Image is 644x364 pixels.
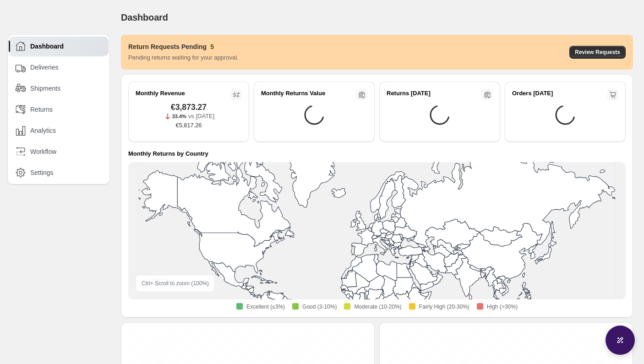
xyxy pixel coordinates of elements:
[136,89,185,98] h2: Monthly Revenue
[176,121,202,130] span: €5,817.26
[188,112,215,121] p: vs [DATE]
[121,12,168,22] span: Dashboard
[30,147,56,156] span: Workflow
[171,103,207,112] span: €3,873.27
[246,303,285,310] span: Excellent (≤3%)
[136,275,215,292] div: Ctrl + Scroll to zoom ( 100 %)
[30,105,53,114] span: Returns
[575,49,620,56] span: Review Requests
[128,53,239,62] p: Pending returns waiting for your approval.
[569,46,626,59] button: Review Requests
[30,168,54,177] span: Settings
[419,303,469,310] span: Fairly High (20-30%)
[128,149,208,158] h4: Monthly Returns by Country
[261,89,325,98] h2: Monthly Returns Value
[512,89,553,98] h2: Orders [DATE]
[210,42,214,51] h3: 5
[387,89,431,98] h2: Returns [DATE]
[30,42,64,51] span: Dashboard
[302,303,337,310] span: Good (3-10%)
[172,114,186,119] span: 33.4%
[354,303,401,310] span: Moderate (10-20%)
[30,63,58,72] span: Deliveries
[30,84,60,93] span: Shipments
[128,42,207,51] h3: Return Requests Pending
[30,126,56,135] span: Analytics
[487,303,518,310] span: High (>30%)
